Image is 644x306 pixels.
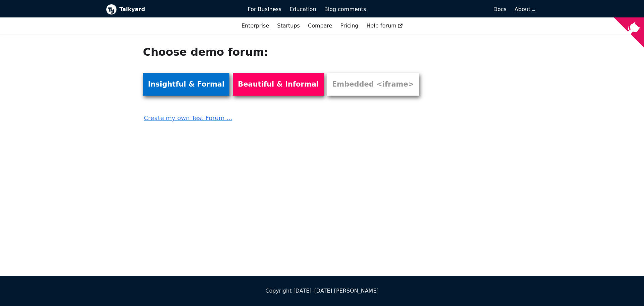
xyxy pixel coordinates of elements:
span: Help forum [366,22,402,29]
h1: Choose demo forum: [143,45,427,59]
a: Docs [370,4,511,15]
a: For Business [244,4,286,15]
div: Copyright [DATE]–[DATE] [PERSON_NAME] [106,287,538,295]
a: Create my own Test Forum ... [143,108,427,123]
a: Insightful & Formal [143,73,229,96]
a: Talkyard logoTalkyard [106,4,238,15]
a: Pricing [336,20,363,32]
a: Embedded <iframe> [327,73,419,96]
a: Startups [273,20,304,32]
a: Education [285,4,320,15]
a: Enterprise [237,20,273,32]
a: About [515,6,534,12]
img: Talkyard logo [106,4,117,15]
span: Education [289,6,316,12]
b: Talkyard [119,5,238,14]
span: Blog comments [324,6,366,12]
span: Docs [493,6,506,12]
a: Compare [308,22,332,29]
a: Help forum [362,20,407,32]
span: For Business [248,6,282,12]
a: Beautiful & Informal [233,73,324,96]
a: Blog comments [320,4,370,15]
